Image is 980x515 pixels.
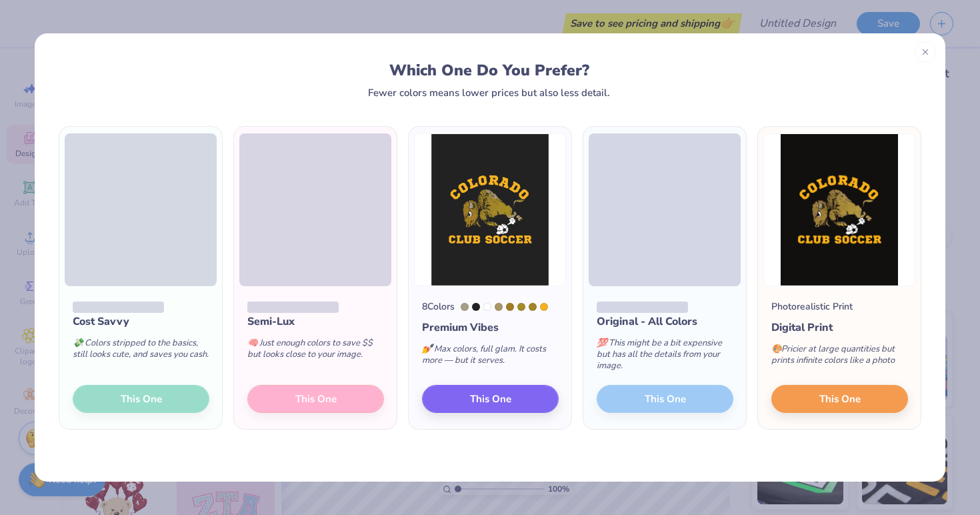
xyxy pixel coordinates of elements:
[763,133,915,286] img: Photorealistic preview
[597,337,607,349] span: 💯
[247,314,384,330] div: Semi-Lux
[483,303,491,311] div: White
[71,61,908,79] div: Which One Do You Prefer?
[414,133,566,286] img: 8 color option
[422,343,433,355] span: 💅
[819,392,861,407] span: This One
[472,303,480,311] div: Neutral Black C
[597,314,733,330] div: Original - All Colors
[517,303,525,311] div: 456 C
[73,337,83,349] span: 💸
[422,300,455,314] div: 8 Colors
[73,330,209,374] div: Colors stripped to the basics, still looks cute, and saves you cash.
[771,300,853,314] div: Photorealistic Print
[73,314,209,330] div: Cost Savvy
[247,337,258,349] span: 🧠
[597,330,733,385] div: This might be a bit expensive but has all the details from your image.
[771,320,908,336] div: Digital Print
[771,385,908,413] button: This One
[422,385,559,413] button: This One
[771,343,782,355] span: 🎨
[368,87,610,98] div: Fewer colors means lower prices but also less detail.
[422,336,559,380] div: Max colors, full glam. It costs more — but it serves.
[495,303,503,311] div: 7503 C
[470,392,511,407] span: This One
[506,303,514,311] div: 7557 C
[422,320,559,336] div: Premium Vibes
[247,330,384,374] div: Just enough colors to save $$ but looks close to your image.
[529,303,537,311] div: 7754 C
[461,303,469,311] div: 7536 C
[771,336,908,380] div: Pricier at large quantities but prints infinite colors like a photo
[540,303,548,311] div: 7409 C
